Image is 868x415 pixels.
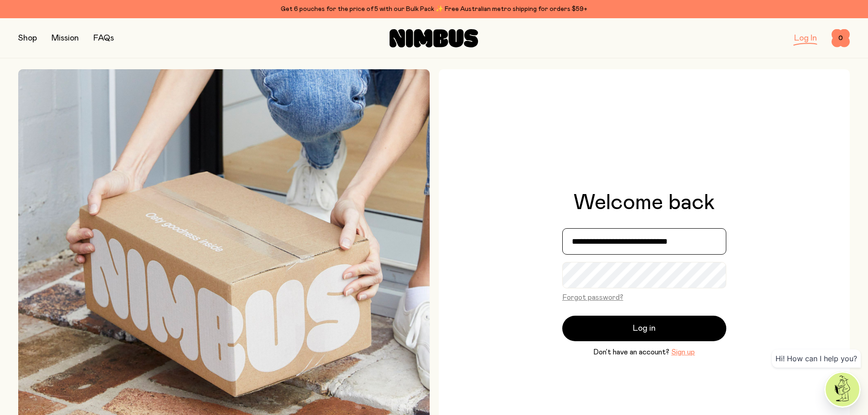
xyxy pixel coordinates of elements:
[51,34,79,42] a: Mission
[93,34,114,42] a: FAQs
[794,34,817,42] a: Log In
[562,292,623,303] button: Forgot password?
[593,347,669,358] span: Don’t have an account?
[574,192,715,214] h1: Welcome back
[633,322,656,335] span: Log in
[671,347,695,358] button: Sign up
[562,316,726,341] button: Log in
[832,29,850,47] button: 0
[826,373,859,406] img: agent
[18,4,850,15] div: Get 6 pouches for the price of 5 with our Bulk Pack ✨ Free Australian metro shipping for orders $59+
[772,349,861,368] div: Hi! How can I help you?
